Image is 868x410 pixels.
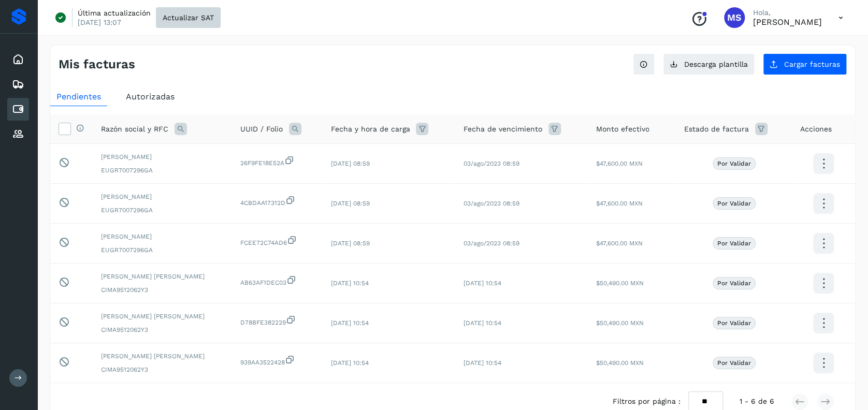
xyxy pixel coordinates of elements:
span: AB63AF1DEC03 [240,275,314,287]
span: [DATE] 10:54 [464,280,501,287]
span: 4CBDAA17312D [240,195,314,208]
span: 939AA3522428 [240,355,314,367]
p: Última actualización [78,8,151,18]
span: CIMA9512062Y3 [101,285,224,295]
span: [DATE] 10:54 [464,359,501,367]
div: Embarques [7,73,29,96]
span: 03/ago/2023 08:59 [464,240,519,247]
span: D78BFE382229 [240,315,314,327]
button: Cargar facturas [763,53,847,75]
p: [DATE] 13:07 [78,18,121,27]
div: Proveedores [7,123,29,145]
span: $50,490.00 MXN [596,319,643,327]
span: $50,490.00 MXN [596,359,643,367]
p: Por validar [717,160,751,167]
span: 1 - 6 de 6 [740,396,774,407]
div: Cuentas por pagar [7,98,29,121]
p: Por validar [717,280,751,287]
p: Por validar [717,240,751,247]
p: Hola, [753,8,822,17]
span: $47,600.00 MXN [596,160,642,167]
span: [PERSON_NAME] [PERSON_NAME] [101,272,224,281]
span: [DATE] 08:59 [330,160,369,167]
p: Por validar [717,319,751,327]
span: $50,490.00 MXN [596,280,643,287]
span: Filtros por página : [612,396,680,407]
span: [DATE] 10:54 [464,319,501,327]
span: 26F9FE18E52A [240,155,314,168]
span: Autorizadas [126,92,175,101]
span: Cargar facturas [784,61,840,68]
span: Fecha y hora de carga [330,124,410,135]
h4: Mis facturas [59,57,135,72]
span: EUGR7007296GA [101,245,224,255]
span: Descarga plantilla [684,61,748,68]
span: Razón social y RFC [101,124,168,135]
span: Fecha de vencimiento [464,124,542,135]
span: $47,600.00 MXN [596,200,642,207]
button: Descarga plantilla [663,53,755,75]
span: [DATE] 10:54 [330,359,368,367]
span: [PERSON_NAME] [101,232,224,241]
span: Acciones [800,124,832,135]
span: [PERSON_NAME] [PERSON_NAME] [101,312,224,321]
span: Pendientes [56,92,101,101]
span: [DATE] 08:59 [330,240,369,247]
span: FCEE72C74AD6 [240,235,314,247]
span: [DATE] 08:59 [330,200,369,207]
span: EUGR7007296GA [101,206,224,215]
span: 03/ago/2023 08:59 [464,200,519,207]
span: Estado de factura [684,124,749,135]
span: [DATE] 10:54 [330,319,368,327]
span: CIMA9512062Y3 [101,365,224,374]
button: Actualizar SAT [156,7,221,28]
span: EUGR7007296GA [101,166,224,175]
p: Mariana Salazar [753,17,822,27]
span: [PERSON_NAME] [101,192,224,201]
p: Por validar [717,200,751,207]
span: Actualizar SAT [163,14,214,21]
span: UUID / Folio [240,124,283,135]
p: Por validar [717,359,751,367]
span: [PERSON_NAME] [PERSON_NAME] [101,352,224,361]
div: Inicio [7,48,29,71]
span: Monto efectivo [596,124,649,135]
span: 03/ago/2023 08:59 [464,160,519,167]
span: [PERSON_NAME] [101,152,224,162]
span: $47,600.00 MXN [596,240,642,247]
span: [DATE] 10:54 [330,280,368,287]
span: CIMA9512062Y3 [101,325,224,334]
